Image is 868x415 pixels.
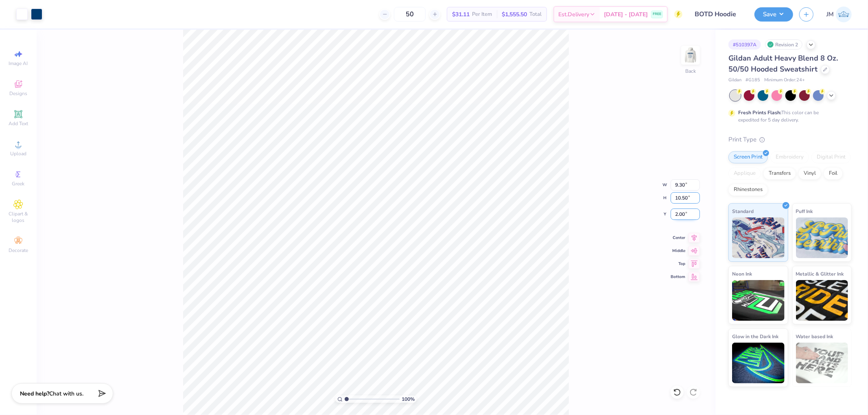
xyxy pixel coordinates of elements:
span: Minimum Order: 24 + [764,77,805,84]
div: Digital Print [811,151,851,163]
span: Metallic & Glitter Ink [796,269,844,278]
div: This color can be expedited for 5 day delivery. [738,109,838,124]
div: Applique [728,167,761,180]
span: Chat with us. [49,390,83,398]
span: Clipart & logos [4,211,33,224]
span: Per Item [472,10,492,19]
span: Add Text [9,120,28,127]
div: Revision 2 [765,39,802,50]
img: Metallic & Glitter Ink [796,280,848,321]
div: Screen Print [728,151,768,163]
span: # G185 [746,77,760,84]
span: Upload [10,150,26,157]
img: Neon Ink [732,280,785,321]
img: Joshua Macky Gaerlan [836,7,852,22]
span: Center [671,235,685,241]
div: Rhinestones [728,184,768,196]
div: Vinyl [798,167,821,180]
span: 100 % [402,395,415,403]
img: Water based Ink [796,343,848,383]
img: Standard [732,217,785,258]
span: $1,555.50 [502,10,527,19]
span: Designs [9,90,27,97]
div: Transfers [763,167,796,180]
img: Puff Ink [796,217,848,258]
span: Glow in the Dark Ink [732,332,778,341]
span: Est. Delivery [558,10,589,19]
span: Greek [12,180,25,187]
span: Gildan [728,77,741,84]
div: # 510397A [728,39,761,50]
span: FREE [653,11,661,17]
img: Back [682,47,699,63]
span: Neon Ink [732,269,752,278]
span: Bottom [671,274,685,280]
div: Print Type [728,135,852,144]
input: Untitled Design [689,6,748,22]
span: Decorate [9,247,28,254]
button: Save [754,7,793,22]
span: JM [826,10,834,19]
div: Foil [824,167,843,180]
span: Top [671,261,685,267]
span: Middle [671,248,685,254]
img: Glow in the Dark Ink [732,343,785,383]
a: JM [826,7,852,22]
span: Image AI [9,60,28,67]
input: – – [394,7,426,22]
strong: Fresh Prints Flash: [738,109,781,116]
span: Standard [732,207,754,215]
strong: Need help? [20,390,49,398]
span: Total [529,10,542,19]
span: Water based Ink [796,332,833,341]
span: $31.11 [452,10,470,19]
div: Embroidery [770,151,809,163]
span: Puff Ink [796,207,813,215]
div: Back [685,67,696,75]
span: [DATE] - [DATE] [604,10,648,19]
span: Gildan Adult Heavy Blend 8 Oz. 50/50 Hooded Sweatshirt [728,53,838,74]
